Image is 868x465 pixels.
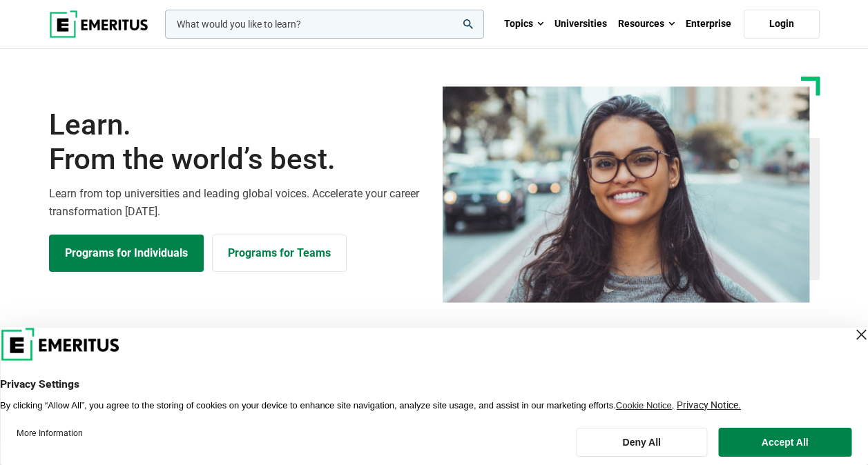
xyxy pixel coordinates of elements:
[49,142,426,177] span: From the world’s best.
[49,185,426,220] p: Learn from top universities and leading global voices. Accelerate your career transformation [DATE].
[49,108,426,177] h1: Learn.
[744,10,820,39] a: Login
[49,235,204,272] a: Explore Programs
[443,86,810,303] img: Learn from the world's best
[165,10,484,39] input: woocommerce-product-search-field-0
[212,235,347,272] a: Explore for Business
